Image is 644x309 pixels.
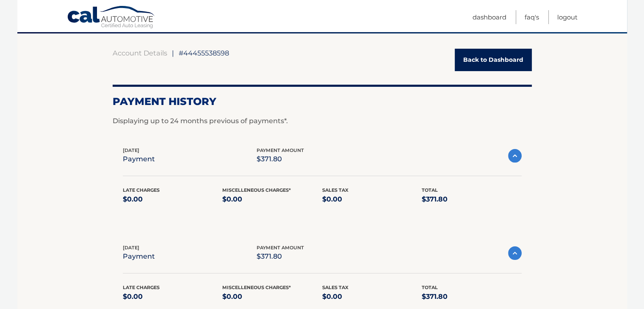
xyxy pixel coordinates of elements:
h2: Payment History [113,95,532,108]
span: payment amount [257,147,304,153]
p: $371.80 [257,153,304,165]
p: Displaying up to 24 months previous of payments*. [113,116,532,126]
a: Dashboard [473,10,506,24]
p: $371.80 [422,193,522,205]
span: Late Charges [123,187,160,193]
a: Back to Dashboard [455,49,532,71]
span: Miscelleneous Charges* [222,284,291,290]
p: payment [123,251,155,262]
span: | [172,49,174,57]
a: Account Details [113,49,167,57]
p: $0.00 [322,291,422,303]
a: Cal Automotive [67,6,156,30]
img: accordion-active.svg [508,149,522,163]
span: Sales Tax [322,187,348,193]
a: FAQ's [525,10,539,24]
span: Late Charges [123,284,160,290]
span: #44455538598 [179,49,229,57]
p: $0.00 [222,193,322,205]
span: Miscelleneous Charges* [222,187,291,193]
p: $0.00 [322,193,422,205]
span: payment amount [257,245,304,251]
p: payment [123,153,155,165]
span: [DATE] [123,147,139,153]
span: Total [422,284,438,290]
p: $371.80 [422,291,522,303]
img: accordion-active.svg [508,246,522,260]
p: $371.80 [257,251,304,262]
span: Sales Tax [322,284,348,290]
span: [DATE] [123,245,139,251]
a: Logout [557,10,578,24]
p: $0.00 [222,291,322,303]
p: $0.00 [123,193,223,205]
p: $0.00 [123,291,223,303]
span: Total [422,187,438,193]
